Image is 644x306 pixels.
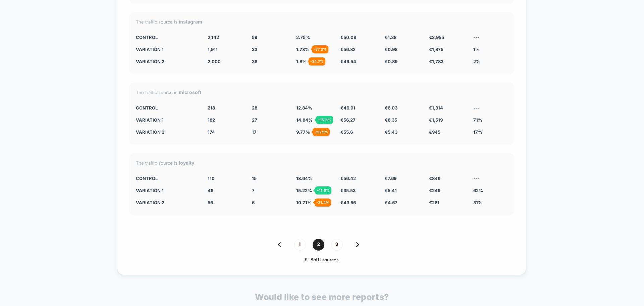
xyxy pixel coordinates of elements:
[136,47,198,52] div: Variation 1
[296,105,312,111] span: 12.84 %
[385,200,397,205] span: € 4.67
[136,89,507,95] div: The traffic source is:
[252,176,257,181] span: 15
[179,19,202,25] strong: instagram
[179,89,201,95] strong: microsoft
[429,59,443,64] span: € 1,783
[136,160,507,166] div: The traffic source is:
[313,128,330,136] div: - 23.9 %
[473,188,507,193] div: 62%
[312,45,328,53] div: - 37.3 %
[252,105,257,111] span: 28
[252,129,257,135] span: 17
[473,176,507,181] div: ---
[252,188,255,193] span: 7
[296,200,312,205] span: 10.71 %
[385,47,397,52] span: € 0.98
[136,105,198,111] div: CONTROL
[252,117,257,123] span: 27
[340,59,356,64] span: € 49.54
[315,186,331,194] div: + 11.6 %
[136,129,198,135] div: Variation 2
[136,176,198,181] div: CONTROL
[340,105,355,111] span: € 46.91
[278,242,281,247] img: pagination back
[208,117,215,123] span: 182
[429,200,439,205] span: € 261
[208,47,218,52] span: 1,911
[429,188,440,193] span: € 249
[340,200,356,205] span: € 43.56
[316,116,333,124] div: + 15.5 %
[356,242,359,247] img: pagination forward
[473,47,507,52] div: 1%
[179,160,194,166] strong: loyalty
[294,239,306,251] span: 1
[252,47,257,52] span: 33
[252,200,255,205] span: 6
[129,257,514,263] div: 5 - 8 of 11 sources
[473,35,507,40] div: ---
[296,47,309,52] span: 1.73 %
[429,105,443,111] span: € 1,314
[136,117,198,123] div: Variation 1
[429,129,440,135] span: € 945
[136,188,198,193] div: Variation 1
[315,199,331,207] div: - 21.4 %
[340,176,356,181] span: € 56.42
[208,59,221,64] span: 2,000
[473,59,507,64] div: 2%
[252,59,257,64] span: 36
[296,59,307,64] span: 1.8 %
[429,47,443,52] span: € 1,875
[208,129,215,135] span: 174
[429,117,443,123] span: € 1,519
[340,117,356,123] span: € 56.27
[136,35,198,40] div: CONTROL
[255,292,389,302] p: Would like to see more reports?
[429,176,440,181] span: € 846
[429,35,444,40] span: € 2,955
[296,117,313,123] span: 14.84 %
[385,176,396,181] span: € 7.69
[340,129,353,135] span: € 55.6
[340,47,356,52] span: € 56.82
[340,188,356,193] span: € 35.53
[313,239,324,251] span: 2
[385,35,396,40] span: € 1.38
[473,200,507,205] div: 31%
[473,105,507,111] div: ---
[331,239,343,251] span: 3
[136,200,198,205] div: Variation 2
[385,129,397,135] span: € 5.43
[296,188,312,193] span: 15.22 %
[309,57,325,65] div: - 34.7 %
[208,200,213,205] span: 56
[296,176,312,181] span: 13.64 %
[208,176,215,181] span: 110
[296,35,310,40] span: 2.75 %
[385,59,397,64] span: € 0.89
[340,35,356,40] span: € 50.09
[136,19,507,25] div: The traffic source is:
[385,188,397,193] span: € 5.41
[385,105,397,111] span: € 6.03
[473,117,507,123] div: 71%
[473,129,507,135] div: 17%
[385,117,397,123] span: € 8.35
[136,59,198,64] div: Variation 2
[208,35,219,40] span: 2,142
[208,105,215,111] span: 218
[208,188,213,193] span: 46
[252,35,257,40] span: 59
[296,129,310,135] span: 9.77 %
